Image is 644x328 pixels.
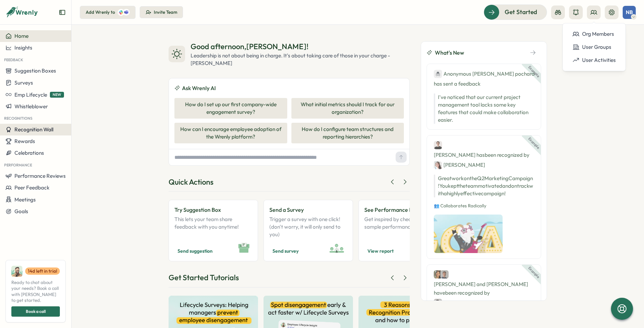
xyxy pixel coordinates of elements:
[364,216,442,238] p: Get inspired by checking out a sample performance report!
[14,196,36,203] span: Meetings
[434,215,503,253] img: Recognition Image
[440,270,449,278] img: Jack
[14,33,29,39] span: Home
[434,203,534,209] p: 👥 Collaborates Radically
[14,79,33,86] span: Surveys
[25,267,60,275] a: 14d left in trial
[178,247,213,255] span: Send suggestion
[154,9,177,15] div: Invite Team
[169,177,213,187] div: Quick Actions
[434,141,534,169] div: [PERSON_NAME] has been recognized by
[434,270,442,278] img: Cassie
[14,173,66,179] span: Performance Reviews
[568,54,620,67] a: User Activities
[364,206,442,214] p: See Performance Insights
[484,4,547,20] button: Get Started
[14,126,53,133] span: Recognition Wall
[291,123,404,143] button: How do I configure team structures and reporting hierarchies?
[269,216,347,238] p: Trigger a survey with one click! (don't worry, it will only send to you)
[434,141,442,149] img: Ben
[434,298,485,307] div: [PERSON_NAME]
[364,247,397,255] button: View report
[11,266,22,277] img: Ali Khan
[169,272,239,283] div: Get Started Tutorials
[291,98,404,119] button: What initial metrics should I track for our organization?
[434,69,534,88] div: has sent a feedback
[11,280,60,304] span: Ready to chat about your needs? Book a call with [PERSON_NAME] to get started.
[505,8,537,17] span: Get Started
[568,41,620,54] a: User Groups
[140,6,183,19] button: Invite Team
[572,30,616,38] div: Org Members
[26,307,46,316] span: Book a call
[174,216,252,238] p: This lets your team share feedback with you anytime!
[623,6,636,19] button: NB
[14,208,28,215] span: Goals
[572,56,616,64] div: User Activities
[14,103,48,110] span: Whistleblower
[174,247,216,255] button: Send suggestion
[438,94,534,124] p: I've noticed that our current project management tool lacks some key features that could make col...
[434,161,485,169] div: [PERSON_NAME]
[80,6,136,19] button: Add Wrenly to
[434,175,534,197] p: Great work on the Q2 Marketing Campaign! You kept the team motivated and on track with a highly e...
[572,43,616,51] div: User Groups
[434,299,442,307] img: Carlos
[11,306,60,317] button: Book a call
[50,92,64,98] span: NEW
[14,67,56,74] span: Suggestion Boxes
[435,48,464,57] span: What's New
[14,138,35,144] span: Rewards
[367,247,394,255] span: View report
[568,28,620,41] a: Org Members
[14,150,44,156] span: Celebrations
[86,9,115,15] div: Add Wrenly to
[191,52,410,67] div: Leadership is not about being in charge. It's about taking care of those in your charge - [PERSON...
[182,84,216,92] span: Ask Wrenly AI
[264,200,353,261] a: Send a SurveyTrigger a survey with one click! (don't worry, it will only send to you)Send survey
[174,206,252,214] p: Try Suggestion Box
[14,184,50,191] span: Peer Feedback
[269,206,347,214] p: Send a Survey
[269,247,302,255] button: Send survey
[191,41,410,52] div: Good afternoon , [PERSON_NAME] !
[626,9,633,15] span: NB
[59,9,66,16] button: Expand sidebar
[358,200,448,261] a: See Performance InsightsGet inspired by checking out a sample performance report!View report
[14,44,32,51] span: Insights
[169,200,258,261] a: Try Suggestion BoxThis lets your team share feedback with you anytime!Send suggestion
[174,98,287,119] button: How do I set up our first company-wide engagement survey?
[434,270,534,307] div: [PERSON_NAME] and [PERSON_NAME] have been recognized by
[434,69,535,78] div: Anonymous [PERSON_NAME] pochard
[434,161,442,169] img: Jane
[174,123,287,143] button: How can I encourage employee adoption of the Wrenly platform?
[14,91,47,98] span: Emp Lifecycle
[272,247,299,255] span: Send survey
